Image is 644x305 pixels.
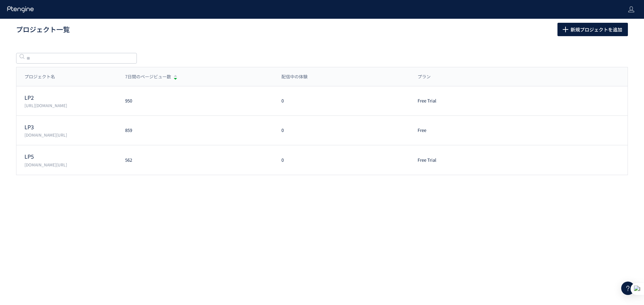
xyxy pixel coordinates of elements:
[24,153,117,160] p: LP5
[410,98,527,104] div: Free Trial
[571,23,622,36] span: 新規プロジェクトを追加
[24,94,117,101] p: LP2
[117,157,273,163] div: 562
[24,132,117,138] p: lp.ishitsuku.com/04
[24,74,55,80] span: プロジェクト名
[273,157,410,163] div: 0
[16,25,543,34] h1: プロジェクト一覧
[410,127,527,134] div: Free
[273,98,410,104] div: 0
[117,98,273,104] div: 950
[117,127,273,134] div: 859
[24,162,117,167] p: lp.ishitsuku.com/06
[418,74,431,80] span: プラン
[410,157,527,163] div: Free Trial
[557,23,628,36] button: 新規プロジェクトを追加
[125,74,171,80] span: 7日間のページビュー数
[273,127,410,134] div: 0
[281,74,308,80] span: 配信中の体験
[24,102,117,108] p: https://lp.ishitsuku.com/02
[24,123,117,131] p: LP3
